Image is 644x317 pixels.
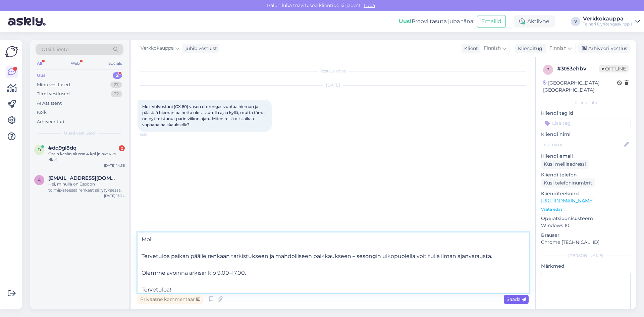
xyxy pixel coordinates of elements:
div: 2 [119,145,125,151]
div: All [36,59,43,68]
b: Uus! [399,18,412,24]
span: Finnish [484,45,501,52]
div: Ostin kesän alussa 4 kpl ja nyt yks rikki [48,151,125,163]
textarea: Moi! Tervetuloa paikan päälle renkaan tarkistukseen ja mahdolliseen paikkaukseen – sesongin ulkop... [138,232,529,293]
span: Luba [362,2,377,8]
div: Klienditugi [515,45,544,52]
div: Kliendi info [541,100,631,106]
p: Operatsioonisüsteem [541,215,631,222]
p: Vaata edasi ... [541,206,631,212]
p: Märkmed [541,263,631,270]
span: d [38,147,41,152]
div: [PERSON_NAME] [541,253,631,259]
span: Verkkokauppa [141,45,174,52]
p: Kliendi nimi [541,131,631,138]
div: Hei, minulla on Espoon toimipisteessä renkaat säilytyksessä ja olen myymässä autoa. Milloin voisi... [48,181,125,193]
div: [DATE] 13:24 [104,193,125,198]
div: Küsi telefoninumbrit [541,178,595,188]
span: #dq9gl8dq [48,145,76,151]
div: Socials [107,59,123,68]
div: Minu vestlused [37,82,70,88]
div: [GEOGRAPHIC_DATA], [GEOGRAPHIC_DATA] [543,80,617,94]
p: Kliendi telefon [541,171,631,178]
div: [DATE] [138,82,529,88]
a: VerkkokauppaTeinari Oy/Rengaskirppis [583,16,640,27]
div: Uus [37,72,46,79]
p: Brauser [541,232,631,239]
p: Klienditeekond [541,190,631,197]
input: Lisa tag [541,118,631,128]
span: Otsi kliente [42,46,68,53]
p: Kliendi email [541,153,631,160]
span: a [38,177,41,182]
div: Web [69,59,81,68]
img: Askly Logo [5,45,18,58]
span: 3 [547,67,549,72]
span: annamaria.engblom@gmail.com [48,175,118,181]
div: AI Assistent [37,100,62,107]
span: Saada [506,296,526,302]
p: Windows 10 [541,222,631,229]
div: Arhiveeri vestlus [578,44,630,53]
div: Vestlus algas [138,68,529,74]
div: Verkkokauppa [583,16,633,21]
div: Tiimi vestlused [37,91,70,97]
div: Teinari Oy/Rengaskirppis [583,21,633,27]
span: Moi, Volvostani (CX 60) vasen eturengas vuotaa hieman ja päästää hieman painetta ulos - autolla a... [142,104,266,127]
div: Arhiveeritud [37,118,64,125]
span: Finnish [549,45,567,52]
div: V [571,17,580,26]
span: Uued vestlused [64,130,95,136]
div: Proovi tasuta juba täna: [399,17,474,25]
div: Aktiivne [514,15,555,28]
button: Emailid [477,15,506,28]
input: Lisa nimi [541,141,623,148]
div: 2 [113,72,122,79]
p: Chrome [TECHNICAL_ID] [541,239,631,246]
div: [DATE] 14:36 [104,163,125,168]
a: [URL][DOMAIN_NAME] [541,198,594,204]
div: 32 [111,91,122,97]
div: Kõik [37,109,47,116]
div: Privaatne kommentaar [138,295,203,304]
div: Küsi meiliaadressi [541,160,589,169]
p: Kliendi tag'id [541,110,631,117]
span: 14:10 [140,132,165,137]
div: # 3t63ehbv [557,65,599,73]
div: Klient [462,45,478,52]
div: juhib vestlust [183,45,217,52]
span: Offline [599,65,629,72]
div: 27 [110,82,122,88]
